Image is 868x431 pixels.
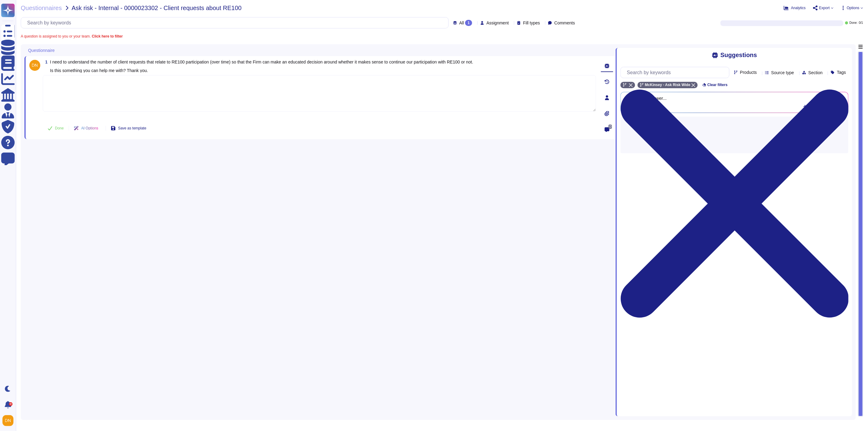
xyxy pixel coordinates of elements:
[29,60,40,71] img: user
[43,60,48,64] span: 1
[849,21,858,24] span: Done:
[9,402,13,406] div: 9+
[43,122,69,134] button: Done
[1,414,18,427] button: user
[819,6,830,10] span: Export
[91,34,123,38] b: Click here to filter
[28,48,55,53] span: Questionnaire
[106,122,151,134] button: Save as template
[21,34,123,38] span: A question is assigned to you or your team.
[24,17,448,28] input: Search by keywords
[609,125,612,129] span: 0
[2,415,13,426] img: user
[859,21,863,24] span: 0 / 1
[465,20,472,26] div: 1
[523,21,540,25] span: Fill types
[624,67,729,78] input: Search by keywords
[72,5,242,11] span: Ask risk - Internal - 0000023302 - Client requests about RE100
[784,5,806,10] button: Analytics
[55,126,64,130] span: Done
[118,126,146,130] span: Save as template
[847,6,859,10] span: Options
[791,6,806,10] span: Analytics
[459,21,464,25] span: All
[554,21,575,25] span: Comments
[486,21,509,25] span: Assignment
[21,5,62,11] span: Questionnaires
[81,126,98,130] span: AI Options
